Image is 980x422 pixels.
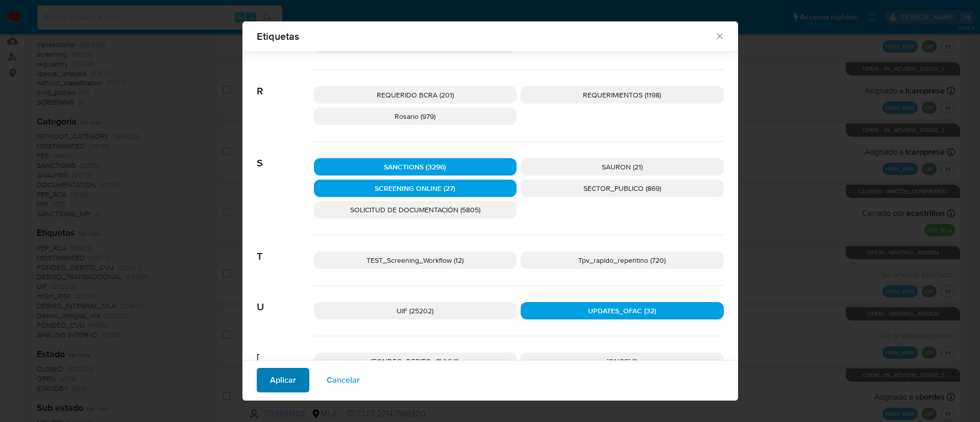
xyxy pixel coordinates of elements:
span: UIF (25202) [397,306,433,316]
span: SCREENING ONLINE (27) [375,183,455,193]
span: REQUERIDO BCRA (201) [377,90,454,100]
span: S [257,142,314,169]
span: [ONGS] (1) [607,356,638,366]
span: T [257,235,314,263]
button: Cerrar [715,31,724,40]
button: Aplicar [257,368,309,392]
span: Aplicar [270,369,296,391]
div: UIF (25202) [314,302,517,319]
button: Cancelar [313,368,373,392]
span: TEST_Screening_Workflow (12) [366,255,463,265]
span: SAURON (21) [602,162,643,172]
div: SOLICITUD DE DOCUMENTACIÓN (5805) [314,201,517,218]
div: SANCTIONS (3296) [314,158,517,176]
div: [FONDEO_DEBITO_CVU] (1) [314,353,517,370]
span: REQUERIMIENTOS (1198) [583,90,661,100]
div: Rosario (979) [314,108,517,125]
span: [ [257,336,314,364]
span: Cancelar [327,369,360,391]
span: Etiquetas [257,31,715,41]
span: SOLICITUD DE DOCUMENTACIÓN (5805) [350,205,480,215]
div: TEST_Screening_Workflow (12) [314,252,517,269]
span: UPDATES_OFAC (32) [588,306,656,316]
div: REQUERIMIENTOS (1198) [521,86,724,104]
span: R [257,70,314,97]
div: UPDATES_OFAC (32) [521,302,724,319]
span: Rosario (979) [395,111,435,121]
div: SCREENING ONLINE (27) [314,180,517,197]
span: [FONDEO_DEBITO_CVU] (1) [371,356,459,366]
span: Tpv_rapido_repentino (720) [578,255,666,265]
div: REQUERIDO BCRA (201) [314,86,517,104]
span: U [257,286,314,313]
span: SECTOR_PUBLICO (869) [583,183,661,193]
div: [ONGS] (1) [521,353,724,370]
div: SAURON (21) [521,158,724,176]
div: SECTOR_PUBLICO (869) [521,180,724,197]
div: Tpv_rapido_repentino (720) [521,252,724,269]
span: SANCTIONS (3296) [384,162,446,172]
